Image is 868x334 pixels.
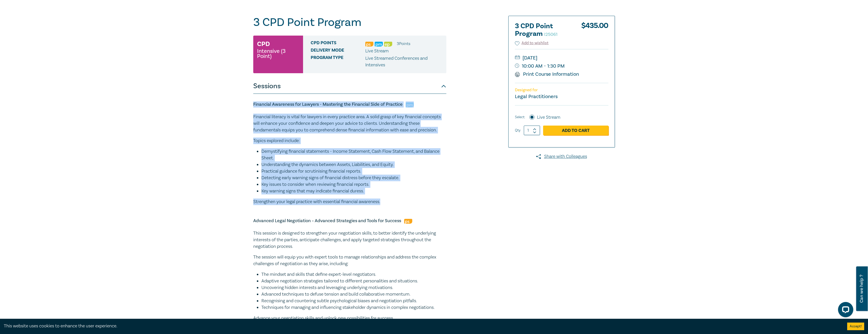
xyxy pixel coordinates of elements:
p: Advance your negotiation skills and unlock new possibilities for success. [253,315,446,322]
p: This session is designed to strengthen your negotiation skills, to better identify the underlying... [253,230,446,250]
h5: Advanced Legal Negotiation – Advanced Strategies and Tools for Success [253,218,446,224]
small: I25061 [544,32,558,37]
li: Key issues to consider when reviewing financial reports. [261,181,446,188]
li: Understanding the dynamics between Assets, Liabilities, and Equity. [261,161,446,168]
span: Delivery Mode [311,48,365,54]
small: [DATE] [515,54,608,62]
img: Ethics & Professional Responsibility [384,42,392,47]
img: Professional Skills [365,42,373,47]
div: $ 435.00 [581,22,608,40]
span: Select: [515,114,525,120]
img: Practice Management & Business Skills [375,42,383,47]
li: Advanced techniques to defuse tension and build collaborative momentum. [261,291,446,298]
li: The mindset and skills that define expert-level negotiators. [261,271,446,278]
li: Techniques for managing and influencing stakeholder dynamics in complex negotiations. [261,304,446,311]
li: Practical guidance for scrutinising financial reports. [261,168,446,175]
li: Uncovering hidden interests and leveraging underlying motivations. [261,284,446,291]
p: Financial literacy is vital for lawyers in every practice area. A solid grasp of key financial co... [253,114,446,133]
button: Sessions [253,79,446,94]
span: Can we help ? [859,269,864,308]
span: CPD Points [311,40,365,47]
button: Accept cookies [847,323,864,330]
div: This website uses cookies to enhance the user experience. [4,323,840,329]
h3: CPD [257,39,270,49]
input: 1 [524,126,540,135]
a: Share with Colleagues [508,153,615,160]
label: Qty [515,128,520,133]
small: Legal Practitioners [515,93,558,100]
span: Live Stream [365,48,389,54]
li: Recognising and countering subtle psychological biases and negotiation pitfalls. [261,298,446,304]
img: Practice Management & Business Skills [406,102,414,107]
label: Live Stream [537,114,560,121]
li: Adaptive negotiation strategies tailored to different personalities and situations. [261,278,446,284]
li: Detecting early warning signs of financial distress before they escalate. [261,175,446,181]
p: Topics explored include: [253,138,446,144]
small: 10:00 AM - 1:30 PM [515,62,608,70]
span: Program type [311,55,365,68]
p: The session will equip you with expert tools to manage relationships and address the complex chal... [253,254,446,267]
button: Add to wishlist [515,40,549,46]
h2: 3 CPD Point Program [515,22,571,38]
p: Strengthen your legal practice with essential financial awareness. [253,199,446,205]
p: Live Streamed Conferences and Intensives [365,55,443,68]
li: Key warning signs that may indicate financial duress. [261,188,446,194]
small: Intensive (3 Point) [257,49,299,59]
img: Professional Skills [404,219,412,224]
p: Designed for [515,88,608,93]
a: Print Course Information [515,71,579,78]
li: 3 Point s [397,40,410,47]
h1: 3 CPD Point Program [253,16,446,29]
a: Add to Cart [543,126,608,135]
li: Demystifying financial statements - Income Statement, Cash Flow Statement, and Balance Sheet. [261,148,446,161]
h5: Financial Awareness for Lawyers - Mastering the Financial Side of Practice [253,101,446,108]
iframe: LiveChat chat widget [834,300,855,321]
